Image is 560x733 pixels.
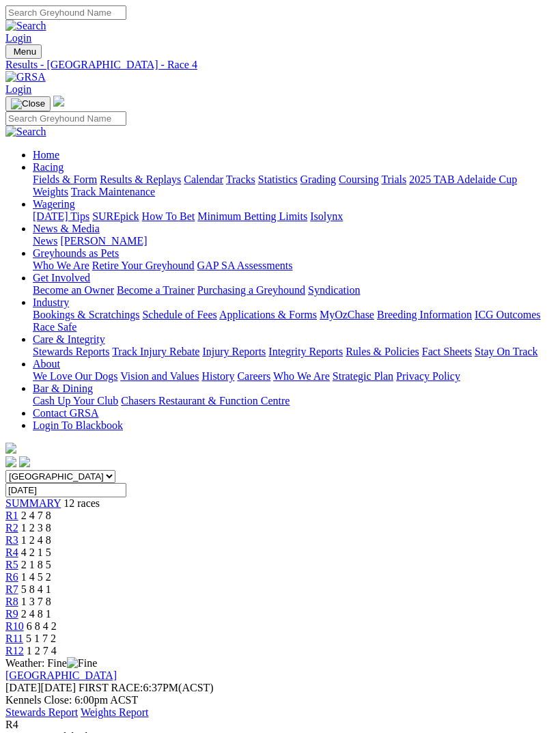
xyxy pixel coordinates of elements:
a: Weights [33,186,68,197]
a: ICG Outcomes [475,309,540,320]
input: Search [5,5,126,20]
a: R5 [5,559,18,570]
a: R3 [5,534,18,546]
a: Calendar [184,174,223,185]
a: Integrity Reports [268,346,343,357]
a: Isolynx [310,210,343,222]
a: Login [5,32,31,44]
span: Weather: Fine [5,657,97,669]
div: Bar & Dining [33,395,555,407]
a: Weights Report [81,706,149,718]
span: 2 1 8 5 [21,559,51,570]
a: Login To Blackbook [33,419,123,431]
a: 2025 TAB Adelaide Cup [409,174,517,185]
a: News [33,235,57,247]
a: Chasers Restaurant & Function Centre [121,395,290,406]
a: Tracks [226,174,255,185]
span: R4 [5,719,18,730]
a: Vision and Values [120,370,199,382]
a: [GEOGRAPHIC_DATA] [5,669,117,681]
img: facebook.svg [5,456,16,467]
img: twitter.svg [19,456,30,467]
span: 6:37PM(ACST) [79,682,214,693]
a: Stewards Reports [33,346,109,357]
a: MyOzChase [320,309,374,320]
a: Grading [300,174,336,185]
img: Fine [67,657,97,669]
input: Select date [5,483,126,497]
a: Bookings & Scratchings [33,309,139,320]
span: 4 2 1 5 [21,547,51,558]
a: Minimum Betting Limits [197,210,307,222]
a: Results & Replays [100,174,181,185]
span: 12 races [64,497,100,509]
a: Get Involved [33,272,90,283]
div: Kennels Close: 6:00pm ACST [5,694,555,706]
a: Care & Integrity [33,333,105,345]
img: Search [5,126,46,138]
a: Greyhounds as Pets [33,247,119,259]
a: SUREpick [92,210,139,222]
span: 1 2 4 8 [21,534,51,546]
div: Racing [33,174,555,198]
span: FIRST RACE: [79,682,143,693]
a: Stay On Track [475,346,537,357]
a: About [33,358,60,370]
img: logo-grsa-white.png [5,443,16,454]
a: Purchasing a Greyhound [197,284,305,296]
a: R2 [5,522,18,534]
a: R4 [5,547,18,558]
a: Racing [33,161,64,173]
img: Search [5,20,46,32]
a: How To Bet [142,210,195,222]
a: Fact Sheets [422,346,472,357]
span: 1 2 7 4 [27,645,57,656]
div: Greyhounds as Pets [33,260,555,272]
span: [DATE] [5,682,41,693]
a: Rules & Policies [346,346,419,357]
a: Who We Are [33,260,89,271]
a: Breeding Information [377,309,472,320]
a: Statistics [258,174,298,185]
a: Fields & Form [33,174,97,185]
span: 1 3 7 8 [21,596,51,607]
a: [DATE] Tips [33,210,89,222]
a: We Love Our Dogs [33,370,117,382]
a: Stewards Report [5,706,78,718]
a: R6 [5,571,18,583]
a: R11 [5,633,23,644]
div: News & Media [33,235,555,247]
a: News & Media [33,223,100,234]
button: Toggle navigation [5,44,42,59]
a: Syndication [308,284,360,296]
div: Care & Integrity [33,346,555,358]
a: Who We Are [273,370,330,382]
a: R7 [5,583,18,595]
a: R8 [5,596,18,607]
div: Wagering [33,210,555,223]
a: Industry [33,296,69,308]
a: GAP SA Assessments [197,260,293,271]
span: 2 4 8 1 [21,608,51,620]
a: R1 [5,510,18,521]
button: Toggle navigation [5,96,51,111]
div: About [33,370,555,383]
a: Track Maintenance [71,186,155,197]
span: 1 2 3 8 [21,522,51,534]
a: [PERSON_NAME] [60,235,147,247]
a: Careers [237,370,270,382]
a: R12 [5,645,24,656]
a: SUMMARY [5,497,61,509]
a: Login [5,83,31,95]
span: 5 1 7 2 [26,633,56,644]
a: Wagering [33,198,75,210]
a: Track Injury Rebate [112,346,199,357]
img: GRSA [5,71,46,83]
a: Coursing [339,174,379,185]
img: Close [11,98,45,109]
